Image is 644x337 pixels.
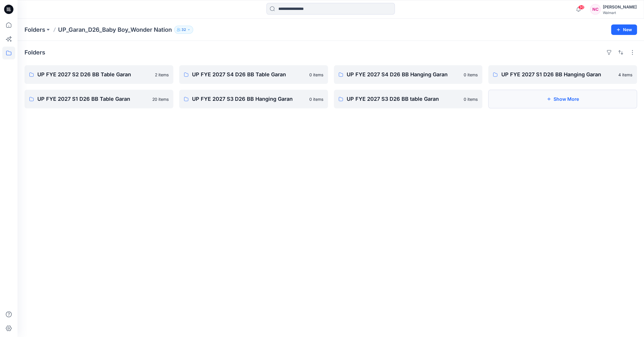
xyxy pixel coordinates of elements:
[37,70,151,79] p: UP FYE 2027 S2 D26 BB Table Garan
[334,90,483,108] a: UP FYE 2027 S3 D26 BB table Garan0 items
[192,70,306,79] p: UP FYE 2027 S4 D26 BB Table Garan
[501,70,615,79] p: UP FYE 2027 S1 D26 BB Hanging Garan
[347,95,460,103] p: UP FYE 2027 S3 D26 BB table Garan
[179,90,328,108] a: UP FYE 2027 S3 D26 BB Hanging Garan0 items
[603,3,637,10] div: [PERSON_NAME]
[25,26,45,34] a: Folders
[181,27,186,33] p: 32
[192,95,306,103] p: UP FYE 2027 S3 D26 BB Hanging Garan
[174,26,193,34] button: 32
[179,65,328,84] a: UP FYE 2027 S4 D26 BB Table Garan0 items
[488,65,637,84] a: UP FYE 2027 S1 D26 BB Hanging Garan4 items
[37,95,149,103] p: UP FYE 2027 S1 D26 BB Table Garan
[464,72,478,78] p: 0 items
[611,24,637,35] button: New
[25,65,173,84] a: UP FYE 2027 S2 D26 BB Table Garan2 items
[603,10,637,15] div: Walmart
[58,26,172,34] p: UP_Garan_D26_Baby Boy_Wonder Nation
[347,70,460,79] p: UP FYE 2027 S4 D26 BB Hanging Garan
[25,49,45,56] h4: Folders
[25,90,173,108] a: UP FYE 2027 S1 D26 BB Table Garan20 items
[309,72,323,78] p: 0 items
[309,96,323,102] p: 0 items
[590,4,601,15] div: NC
[155,72,169,78] p: 2 items
[578,5,584,10] span: 30
[488,90,637,108] button: Show More
[618,72,632,78] p: 4 items
[334,65,483,84] a: UP FYE 2027 S4 D26 BB Hanging Garan0 items
[152,96,169,102] p: 20 items
[464,96,478,102] p: 0 items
